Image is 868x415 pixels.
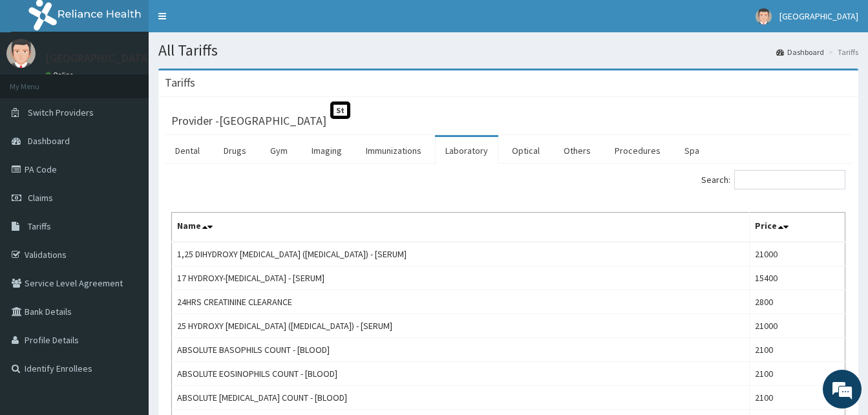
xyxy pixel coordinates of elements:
span: Tariffs [28,220,51,232]
a: Optical [502,137,550,164]
h3: Tariffs [165,77,195,89]
td: 2100 [749,362,845,386]
td: 2800 [749,290,845,314]
a: Dental [165,137,210,164]
a: Immunizations [355,137,432,164]
td: 2100 [749,338,845,362]
img: User Image [6,39,36,68]
td: ABSOLUTE [MEDICAL_DATA] COUNT - [BLOOD] [172,386,750,410]
td: 15400 [749,266,845,290]
a: Online [45,70,76,80]
a: Imaging [301,137,352,164]
img: User Image [756,8,772,25]
td: 21000 [749,242,845,266]
li: Tariffs [825,47,858,58]
a: Spa [674,137,710,164]
input: Search: [734,170,845,189]
a: Dashboard [776,47,824,58]
td: 24HRS CREATININE CLEARANCE [172,290,750,314]
td: 21000 [749,314,845,338]
a: Laboratory [435,137,498,164]
span: St [330,101,350,119]
a: Gym [260,137,298,164]
td: 17 HYDROXY-[MEDICAL_DATA] - [SERUM] [172,266,750,290]
h1: All Tariffs [158,42,858,59]
span: [GEOGRAPHIC_DATA] [779,10,858,22]
td: ABSOLUTE BASOPHILS COUNT - [BLOOD] [172,338,750,362]
th: Price [749,213,845,242]
span: Switch Providers [28,107,94,118]
h3: Provider - [GEOGRAPHIC_DATA] [171,115,326,127]
a: Drugs [213,137,257,164]
td: 2100 [749,386,845,410]
a: Procedures [604,137,671,164]
span: Dashboard [28,135,70,147]
a: Others [553,137,601,164]
td: ABSOLUTE EOSINOPHILS COUNT - [BLOOD] [172,362,750,386]
label: Search: [701,170,845,189]
td: 25 HYDROXY [MEDICAL_DATA] ([MEDICAL_DATA]) - [SERUM] [172,314,750,338]
p: [GEOGRAPHIC_DATA] [45,52,152,64]
span: Claims [28,192,53,204]
th: Name [172,213,750,242]
td: 1,25 DIHYDROXY [MEDICAL_DATA] ([MEDICAL_DATA]) - [SERUM] [172,242,750,266]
